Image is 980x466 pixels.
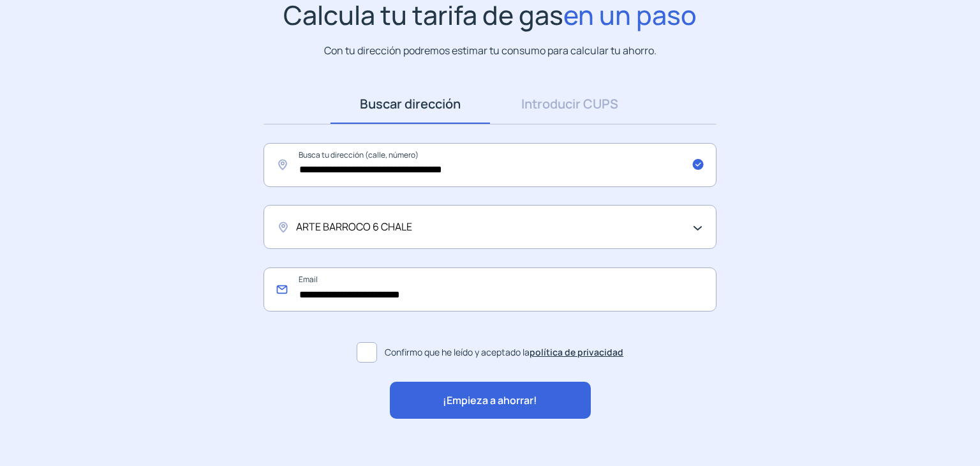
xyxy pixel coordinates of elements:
[443,393,537,409] span: ¡Empieza a ahorrar!
[530,346,623,358] a: política de privacidad
[330,84,490,124] a: Buscar dirección
[296,219,412,236] span: ARTE BARROCO 6 CHALE
[324,43,657,59] p: Con tu dirección podremos estimar tu consumo para calcular tu ahorro.
[385,345,623,359] span: Confirmo que he leído y aceptado la
[490,84,650,124] a: Introducir CUPS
